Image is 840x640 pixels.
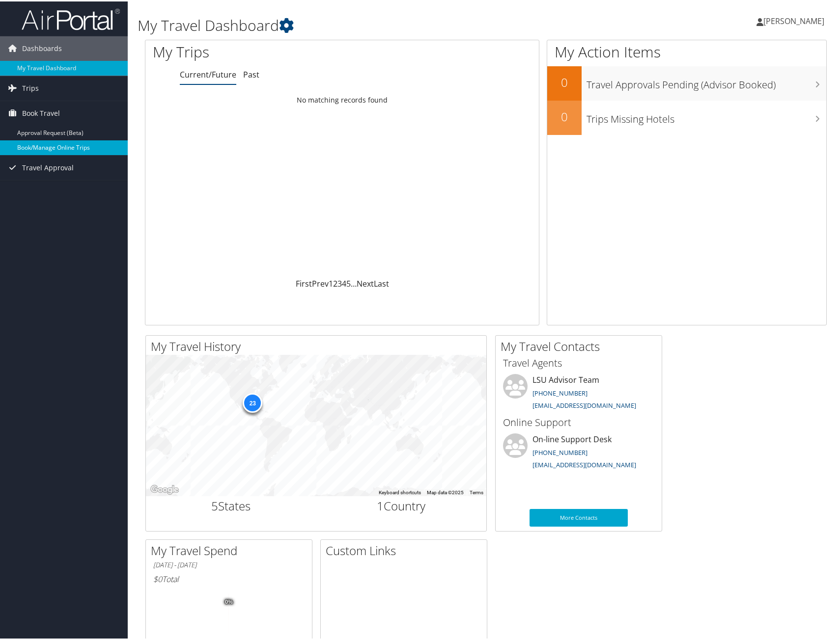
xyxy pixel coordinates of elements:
h2: Country [324,496,479,513]
span: 5 [211,496,218,512]
a: [EMAIL_ADDRESS][DOMAIN_NAME] [532,459,636,468]
span: Travel Approval [22,154,74,179]
img: airportal-logo.png [22,6,120,29]
h2: States [153,496,309,513]
a: Past [243,68,259,79]
a: 0Trips Missing Hotels [547,99,826,133]
li: On-line Support Desk [498,432,659,472]
a: [PHONE_NUMBER] [532,387,588,396]
a: Current/Future [180,68,236,79]
a: 5 [346,277,351,288]
span: Trips [22,75,39,99]
li: LSU Advisor Team [498,373,659,413]
a: Prev [312,277,329,288]
span: Map data ©2025 [427,488,464,494]
div: 23 [243,392,262,411]
h2: My Travel Spend [151,541,312,558]
a: 1 [329,277,333,288]
img: Google [148,482,181,495]
a: Terms [470,488,483,494]
h1: My Action Items [547,40,826,61]
span: Dashboards [22,35,62,59]
h3: Travel Approvals Pending (Advisor Booked) [587,72,826,90]
h2: 0 [547,107,582,124]
h3: Trips Missing Hotels [587,106,826,125]
button: Keyboard shortcuts [379,488,421,495]
a: First [296,277,312,288]
h2: My Travel History [151,337,486,353]
span: Book Travel [22,100,60,124]
h2: My Travel Contacts [501,337,662,353]
a: Open this area in Google Maps (opens a new window) [148,482,181,495]
span: 1 [377,496,384,512]
span: $0 [153,572,162,583]
span: [PERSON_NAME] [763,14,824,25]
a: Last [374,277,389,288]
h3: Travel Agents [503,355,654,369]
span: … [351,277,357,288]
h1: My Trips [153,40,367,61]
a: 0Travel Approvals Pending (Advisor Booked) [547,65,826,99]
h2: 0 [547,73,582,89]
h6: Total [153,572,305,583]
a: [EMAIL_ADDRESS][DOMAIN_NAME] [532,400,636,408]
tspan: 0% [225,598,233,604]
h3: Online Support [503,414,654,428]
td: No matching records found [145,90,539,107]
a: 4 [342,277,346,288]
a: [PHONE_NUMBER] [532,447,588,455]
a: 3 [337,277,342,288]
a: 2 [333,277,337,288]
a: [PERSON_NAME] [756,5,834,34]
h2: Custom Links [326,541,487,558]
a: Next [357,277,374,288]
h6: [DATE] - [DATE] [153,559,305,568]
a: More Contacts [530,507,628,525]
h1: My Travel Dashboard [138,14,602,34]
